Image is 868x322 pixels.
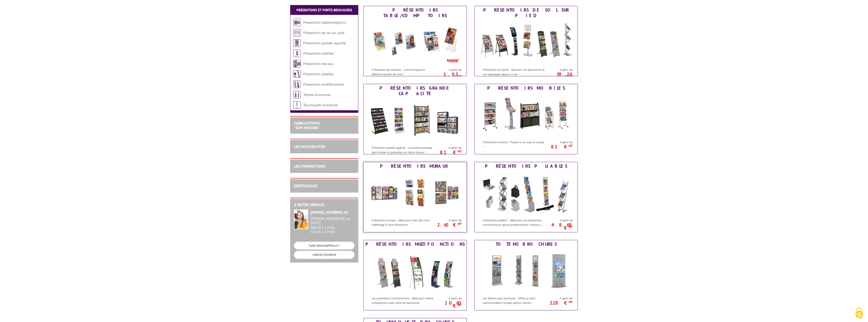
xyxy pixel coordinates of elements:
a: Totems brochures Totems brochures Les Totems pour brochures : Offrez à votre communication l’impa... [474,240,578,310]
a: FABRICATIONS"Sur Mesure" [294,121,320,130]
span: A partir de [436,68,462,72]
sup: HT [458,303,462,307]
a: LES NOUVEAUTÉS [294,144,325,149]
img: Cookies (fenêtre modale) [853,307,865,319]
img: Présentoirs multifonctions [293,81,301,88]
p: Présentoirs de comptoir : Communiquez et affichez à portée de main ! [372,67,434,76]
img: Tourniquets brochures [293,101,301,109]
span: A partir de [547,68,573,72]
img: Présentoirs mobiles [479,92,573,137]
sup: HT [569,300,573,304]
p: 81 € [544,145,573,148]
a: Présentoirs de sol sur pied Présentoirs de sol sur pied Présentoirs sur pieds : Valoriser vos doc... [474,6,578,76]
sup: HT [569,144,573,148]
sup: HT [569,74,573,79]
a: Présentoirs multifonctions Présentoirs multifonctions Les présentoirs multifonctions : Idéal pour... [363,240,467,310]
a: LES PROMOTIONS [294,164,325,169]
img: Présentoirs de sol sur pied [293,29,301,37]
div: Présentoirs table/comptoirs [365,7,465,18]
img: Présentoirs mobiles [293,50,301,57]
a: Présentoirs pliables [303,72,334,76]
a: Présentoirs muraux [303,61,333,66]
a: Totems brochures [303,92,331,97]
a: Présentoirs mobiles Présentoirs mobiles Présentoirs mobiles : Placez-le où vous le voulez ! A par... [474,84,578,154]
span: A partir de [436,218,462,222]
div: Présentoirs grande capacité [365,85,465,96]
img: Présentoirs grande capacité [293,39,301,47]
div: [PERSON_NAME][DATE] au [DATE] [311,217,355,225]
div: Présentoirs pliables [476,163,576,169]
p: 1.93 € [433,73,462,79]
p: Présentoirs grande capacité : La solution pratique pour stocker et présenter en même temps ! [372,146,434,154]
a: Présentoirs de sol sur pied [303,30,344,35]
sup: HT [458,149,462,154]
span: A partir de [436,296,462,300]
sup: HT [569,225,573,229]
a: Présentoirs table/comptoirs Présentoirs table/comptoirs Présentoirs de comptoir : Communiquez et ... [363,6,467,76]
p: Les Totems pour brochures : Offrez à votre communication l’impact qu’elle mérite ! [483,296,545,305]
img: Présentoirs muraux [293,60,301,67]
img: Totems brochures [479,248,573,294]
button: Cookies (fenêtre modale) [850,305,868,322]
img: Présentoirs multifonctions [368,248,462,294]
div: Présentoirs multifonctions [365,241,465,247]
p: 59.20 € [544,73,573,79]
sup: HT [458,74,462,79]
div: 08h30 à 12h30 13h30 à 17h30 [311,217,355,234]
p: Présentoirs sur pieds : Valoriser vos documents et vos catalogues depuis le sol ! [483,67,545,76]
a: Présentoirs muraux Présentoirs muraux Présentoirs muraux : Idéal pour créer des murs d'affichage ... [363,162,467,232]
a: Présentoirs grande capacité [303,41,346,45]
span: A partir de [547,218,573,222]
span: A partir de [547,296,573,300]
img: widget-service.jpg [294,209,308,229]
a: Présentoirs multifonctions [303,82,344,87]
p: 10.60 € [433,301,462,307]
p: Présentoirs mobiles : Placez-le où vous le voulez ! [483,140,545,149]
div: Totems brochures [476,241,576,247]
img: Présentoirs grande capacité [368,98,462,143]
p: 228 € [544,301,573,304]
div: Présentoirs de sol sur pied [476,7,576,18]
a: ON VOUS RAPPELLE ? [294,242,355,249]
img: Présentoirs table/comptoirs [368,20,462,65]
p: Présentoirs pliables : Idéal pour les expositions, conventions et salons professionnels. Pensez-y ! [483,218,545,227]
span: A partir de [547,140,573,144]
strong: [PHONE_NUMBER] 03 [311,210,348,215]
a: Présentoirs table/comptoirs [303,20,346,25]
img: Présentoirs de sol sur pied [479,20,573,65]
div: Présentoirs mobiles [476,85,576,91]
div: Présentoirs muraux [365,163,465,169]
a: CONTACTEZ-NOUS [294,251,355,259]
a: Présentoirs et Porte-brochures [296,8,352,12]
p: 81 € [433,151,462,154]
span: A partir de [436,146,462,150]
img: Présentoirs pliables [293,70,301,78]
img: Présentoirs muraux [368,170,462,216]
h2: A votre service [294,203,355,207]
a: Présentoirs pliables Présentoirs pliables Présentoirs pliables : Idéal pour les expositions, conv... [474,162,578,232]
img: Totems brochures [293,91,301,98]
p: 48.69 € [544,223,573,229]
p: 2.65 € [433,223,462,226]
img: Présentoirs table/comptoirs [293,19,301,26]
img: Présentoirs pliables [479,170,573,216]
a: Tourniquets brochures [303,103,338,107]
a: Présentoirs mobiles [303,51,334,56]
sup: HT [458,222,462,226]
a: Présentoirs grande capacité Présentoirs grande capacité Présentoirs grande capacité : La solution... [363,84,467,154]
p: Présentoirs muraux : Idéal pour créer des murs d'affichage à votre dimension. [372,218,434,227]
p: Les présentoirs multifonctions : Idéal pour mettre à disposition toute sorte de documents [372,296,434,305]
a: DESTOCKAGE [294,183,317,188]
